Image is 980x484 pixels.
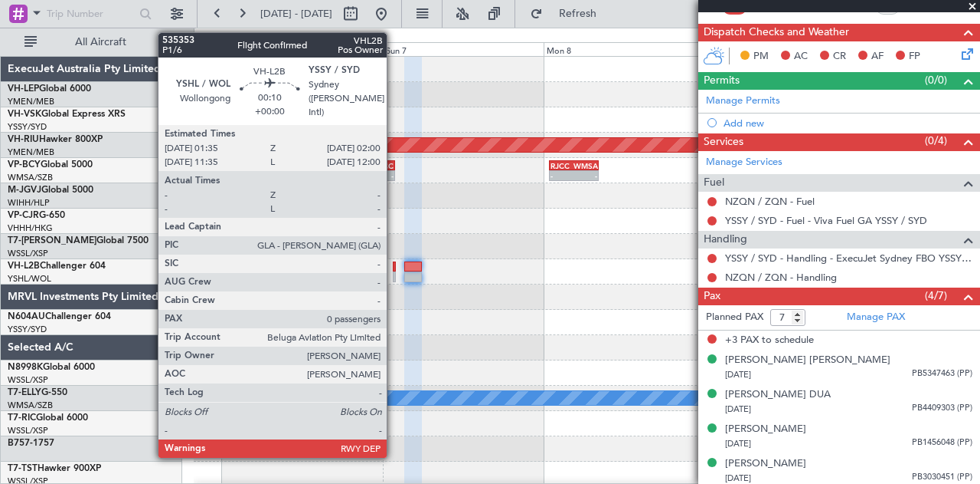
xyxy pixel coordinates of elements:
[8,160,93,170] a: VP-BCYGlobal 5000
[8,96,54,107] a: YMEN/MEB
[40,37,162,48] span: All Aircraft
[8,121,47,133] a: YSSY/SYD
[704,72,740,90] span: Permits
[725,387,831,403] div: [PERSON_NAME] DUA
[704,231,747,249] span: Handling
[260,7,332,21] span: [DATE] - [DATE]
[8,135,39,144] span: VH-RIU
[8,211,65,220] a: VP-CJRG-650
[871,49,884,64] span: AF
[364,171,394,180] div: -
[706,94,780,109] a: Manage Permits
[8,363,95,372] a: N8998KGlobal 6000
[725,333,814,348] span: +3 PAX to schedule
[724,117,972,130] div: Add new
[8,236,149,245] a: T7-[PERSON_NAME]Global 7500
[925,72,947,88] span: (0/0)
[847,310,905,325] a: Manage PAX
[704,24,849,41] span: Dispatch Checks and Weather
[925,288,947,304] span: (4/7)
[17,30,166,54] button: All Aircraft
[909,49,920,64] span: FP
[725,403,751,415] span: [DATE]
[546,8,610,19] span: Refresh
[8,84,91,94] a: VH-LEPGlobal 6000
[573,161,597,170] div: WMSA
[550,161,574,170] div: RJCC
[8,110,126,119] a: VH-VSKGlobal Express XRS
[725,422,806,437] div: [PERSON_NAME]
[725,456,806,472] div: [PERSON_NAME]
[706,310,763,325] label: Planned PAX
[912,471,972,484] span: PB3030451 (PP)
[8,197,50,209] a: WIHH/HLP
[8,236,96,245] span: T7-[PERSON_NAME]
[725,252,972,265] a: YSSY / SYD - Handling - ExecuJet Sydney FBO YSSY / SYD
[573,171,597,180] div: -
[8,262,106,271] a: VH-L2BChallenger 604
[706,155,782,170] a: Manage Services
[8,400,53,411] a: WMSA/SZB
[8,324,47,335] a: YSSY/SYD
[8,222,53,234] a: VHHH/HKG
[704,174,724,192] span: Fuel
[8,413,36,423] span: T7-RIC
[704,133,743,151] span: Services
[550,171,574,180] div: -
[725,369,751,380] span: [DATE]
[725,214,927,227] a: YSSY / SYD - Fuel - Viva Fuel GA YSSY / SYD
[8,84,39,94] span: VH-LEP
[8,273,51,285] a: YSHL/WOL
[725,472,751,484] span: [DATE]
[8,425,48,436] a: WSSL/XSP
[8,147,54,158] a: YMEN/MEB
[8,439,38,448] span: B757-1
[8,413,88,423] a: T7-RICGlobal 6000
[725,195,815,208] a: NZQN / ZQN - Fuel
[8,312,45,321] span: N604AU
[8,110,41,119] span: VH-VSK
[8,464,101,473] a: T7-TSTHawker 900XP
[8,172,53,183] a: WMSA/SZB
[725,271,837,284] a: NZQN / ZQN - Handling
[8,186,93,195] a: M-JGVJGlobal 5000
[8,135,103,144] a: VH-RIUHawker 800XP
[335,171,364,180] div: -
[925,133,947,149] span: (0/4)
[912,402,972,415] span: PB4409303 (PP)
[753,49,769,64] span: PM
[912,367,972,380] span: PB5347463 (PP)
[8,363,43,372] span: N8998K
[8,439,54,448] a: B757-1757
[383,42,544,56] div: Sun 7
[704,288,720,305] span: Pax
[8,262,40,271] span: VH-L2B
[47,2,135,25] input: Trip Number
[8,312,111,321] a: N604AUChallenger 604
[725,353,890,368] div: [PERSON_NAME] [PERSON_NAME]
[8,186,41,195] span: M-JGVJ
[222,42,383,56] div: Sat 6
[8,374,48,386] a: WSSL/XSP
[197,31,223,44] div: [DATE]
[8,248,48,259] a: WSSL/XSP
[335,161,364,170] div: CYVR
[8,464,38,473] span: T7-TST
[794,49,808,64] span: AC
[833,49,846,64] span: CR
[523,2,615,26] button: Refresh
[8,211,39,220] span: VP-CJR
[8,160,41,170] span: VP-BCY
[8,388,41,397] span: T7-ELLY
[544,42,704,56] div: Mon 8
[8,388,67,397] a: T7-ELLYG-550
[725,438,751,449] span: [DATE]
[912,436,972,449] span: PB1456048 (PP)
[364,161,394,170] div: RJCC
